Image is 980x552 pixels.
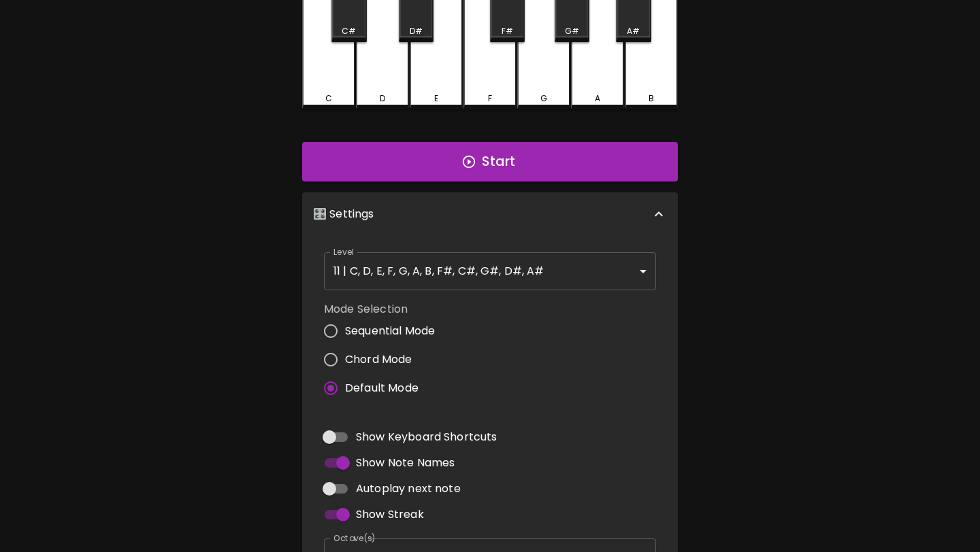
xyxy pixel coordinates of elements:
[302,192,678,236] div: 🎛️ Settings
[380,92,385,105] div: D
[325,92,332,105] div: C
[333,532,376,544] label: Octave(s)
[488,92,492,105] div: F
[627,25,640,37] div: A#
[324,252,656,290] div: 11 | C, D, E, F, G, A, B, F#, C#, G#, D#, A#
[595,92,600,105] div: A
[410,25,423,37] div: D#
[356,506,424,523] span: Show Streak
[345,351,412,368] span: Chord Mode
[313,206,374,222] p: 🎛️ Settings
[356,481,461,497] span: Autoplay next note
[342,25,356,37] div: C#
[434,92,438,105] div: E
[324,301,446,317] label: Mode Selection
[345,323,435,339] span: Sequential Mode
[333,246,355,258] label: Level
[356,429,497,445] span: Show Keyboard Shortcuts
[302,142,678,182] button: Start
[649,92,654,105] div: B
[345,380,419,396] span: Default Mode
[356,455,455,471] span: Show Note Names
[565,25,579,37] div: G#
[540,92,547,105] div: G
[502,25,513,37] div: F#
